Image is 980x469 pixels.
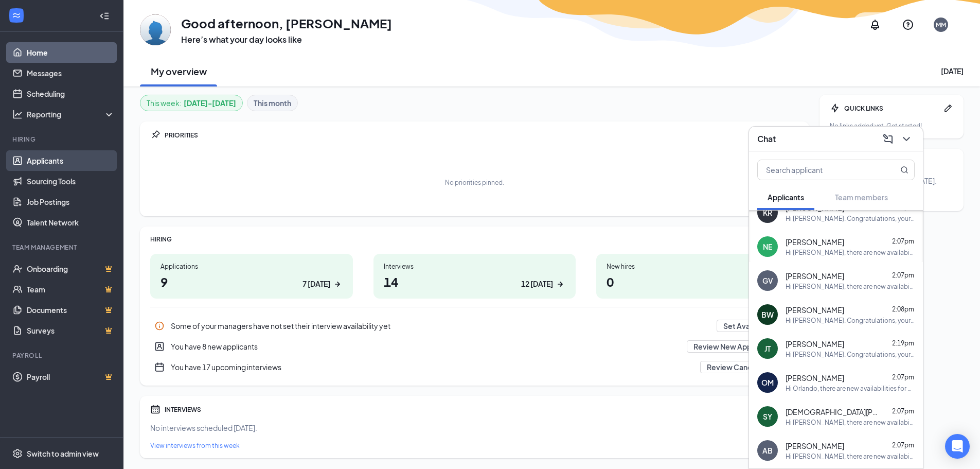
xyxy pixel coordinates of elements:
svg: Settings [12,448,23,459]
div: OM [761,377,774,388]
div: QUICK LINKS [844,104,939,113]
div: KR [763,207,772,218]
div: PRIORITIES [165,131,799,140]
a: Interviews1412 [DATE]ArrowRight [373,254,576,299]
span: 2:08pm [892,305,914,313]
svg: Collapse [99,11,110,21]
button: Set Availability [717,320,780,332]
a: Talent Network [27,212,115,233]
svg: Calendar [150,404,161,414]
a: TeamCrown [27,279,115,300]
h1: 9 [161,273,343,290]
a: Home [27,42,115,63]
div: MM [936,21,946,29]
div: Hi [PERSON_NAME], there are new availabilities for an interview. This is a reminder to schedule y... [786,418,915,427]
h1: 14 [384,273,566,290]
span: [PERSON_NAME] [786,441,844,451]
div: INTERVIEWS [165,405,799,414]
div: Interviews [384,262,566,271]
svg: Notifications [869,19,881,31]
span: [PERSON_NAME] [786,373,844,383]
a: Applications97 [DATE]ArrowRight [150,254,353,299]
div: Hi [PERSON_NAME]. Congratulations, your meeting with Five Guys Burgers and Fries for Restaurant C... [786,214,915,223]
div: GV [762,275,773,286]
span: Applicants [768,193,804,202]
button: ComposeMessage [880,131,896,147]
svg: CalendarNew [154,362,165,372]
div: 12 [DATE] [521,279,553,289]
input: Search applicant [758,160,880,180]
div: You have 8 new applicants [150,336,799,357]
span: 2:19pm [892,339,914,347]
div: New hires [607,262,789,271]
a: InfoSome of your managers have not set their interview availability yetSet AvailabilityPin [150,316,799,336]
span: 2:07pm [892,373,914,381]
div: No links added yet. Get started! [830,121,953,130]
a: Sourcing Tools [27,171,115,192]
a: New hires00 [DATE]ArrowRight [596,254,799,299]
a: Messages [27,63,115,83]
span: [DEMOGRAPHIC_DATA][PERSON_NAME] [786,407,878,417]
a: OnboardingCrown [27,258,115,279]
div: Some of your managers have not set their interview availability yet [150,316,799,336]
svg: Analysis [12,109,23,119]
svg: WorkstreamLogo [11,10,22,21]
div: You have 8 new applicants [171,341,681,352]
svg: Pen [943,103,953,113]
span: 2:07pm [892,271,914,279]
h3: Chat [757,133,776,145]
svg: Bolt [830,103,840,113]
div: AB [762,445,773,456]
svg: MagnifyingGlass [900,166,908,174]
div: Open Intercom Messenger [945,434,970,459]
div: SY [763,411,772,422]
div: Hi Orlando, there are new availabilities for an interview. This is a reminder to schedule your in... [786,384,915,393]
div: Hi [PERSON_NAME]. Congratulations, your meeting with Five Guys Burgers and Fries for Restaurant C... [786,316,915,325]
div: 7 [DATE] [302,279,330,289]
a: Job Postings [27,192,115,212]
a: DocumentsCrown [27,300,115,320]
div: NE [763,241,772,252]
div: Switch to admin view [27,448,99,459]
button: Review Candidates [700,361,780,373]
svg: ArrowRight [332,279,343,289]
svg: ComposeMessage [882,133,894,145]
div: [DATE] [941,66,964,76]
div: Hi [PERSON_NAME], there are new availabilities for an interview. This is a reminder to schedule y... [786,248,915,257]
h3: Here’s what your day looks like [181,34,392,45]
a: SurveysCrown [27,320,115,341]
span: Team members [835,193,888,202]
div: JT [764,343,771,354]
span: 2:07pm [892,407,914,415]
svg: Info [154,321,165,331]
a: View interviews from this week [150,441,799,450]
a: CalendarNewYou have 17 upcoming interviewsReview CandidatesPin [150,357,799,377]
div: Hiring [12,135,113,144]
span: 2:07pm [892,237,914,245]
div: No priorities pinned. [445,178,504,187]
div: You have 17 upcoming interviews [171,362,694,372]
b: [DATE] - [DATE] [184,97,236,109]
a: Scheduling [27,83,115,104]
a: Applicants [27,150,115,171]
div: Hi [PERSON_NAME], there are new availabilities for an interview. This is a reminder to schedule y... [786,452,915,461]
span: [PERSON_NAME] [786,271,844,281]
svg: ChevronDown [900,133,913,145]
div: Applications [161,262,343,271]
span: [PERSON_NAME] [786,237,844,247]
svg: QuestionInfo [902,19,914,31]
div: Team Management [12,243,113,252]
div: Some of your managers have not set their interview availability yet [171,321,710,331]
b: This month [254,97,291,109]
div: Hi [PERSON_NAME], there are new availabilities for an interview. This is a reminder to schedule y... [786,282,915,291]
svg: UserEntity [154,341,165,352]
span: 2:07pm [892,441,914,449]
span: 2:08pm [892,203,914,211]
div: BW [761,309,774,320]
div: Payroll [12,351,113,360]
h1: Good afternoon, [PERSON_NAME] [181,14,392,32]
span: [PERSON_NAME] [786,305,844,315]
button: Review New Applicants [687,340,780,353]
svg: Pin [150,130,161,140]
